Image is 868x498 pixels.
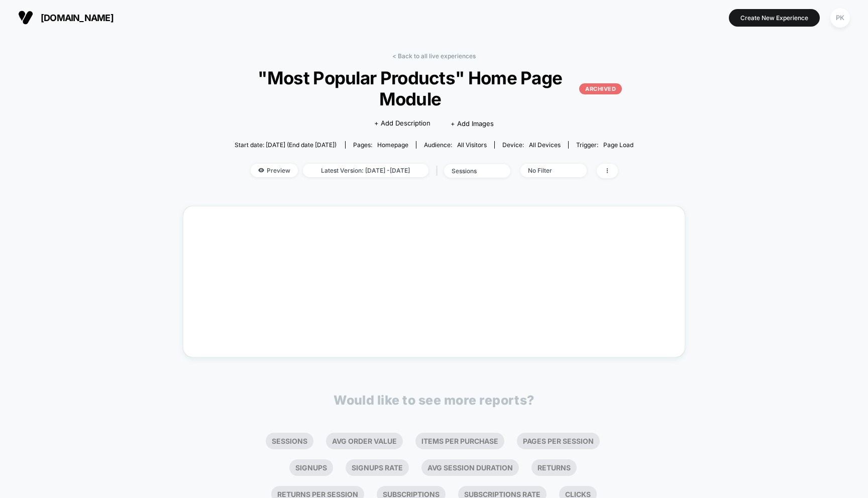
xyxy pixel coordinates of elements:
span: + Add Description [374,118,430,129]
span: All Visitors [457,141,487,149]
span: all devices [529,141,561,149]
p: ARCHIVED [579,83,622,94]
div: PK [830,8,850,28]
li: Pages Per Session [517,433,600,449]
span: + Add Images [451,119,494,128]
li: Items Per Purchase [415,433,504,449]
div: Audience: [424,141,487,149]
span: Start date: [DATE] (End date [DATE]) [235,141,337,149]
li: Returns [531,459,577,476]
li: Avg Order Value [326,433,403,449]
button: PK [827,8,853,28]
span: [DOMAIN_NAME] [41,13,114,23]
a: < Back to all live experiences [392,52,476,60]
p: Would like to see more reports? [334,393,534,408]
span: Device: [494,141,568,149]
div: Pages: [353,141,408,149]
div: No Filter [528,167,568,174]
span: Page Load [603,141,633,149]
div: Trigger: [576,141,633,149]
div: sessions [452,167,492,175]
span: homepage [377,141,408,149]
span: | [433,164,444,178]
button: Create New Experience [729,9,820,27]
span: "Most Popular Products" Home Page Module [246,67,622,109]
span: Latest Version: [DATE] - [DATE] [303,164,428,177]
img: Visually logo [18,10,33,25]
li: Sessions [266,433,313,449]
li: Signups Rate [346,459,409,476]
li: Avg Session Duration [421,459,519,476]
button: [DOMAIN_NAME] [15,10,117,26]
li: Signups [289,459,333,476]
span: Preview [251,164,298,177]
